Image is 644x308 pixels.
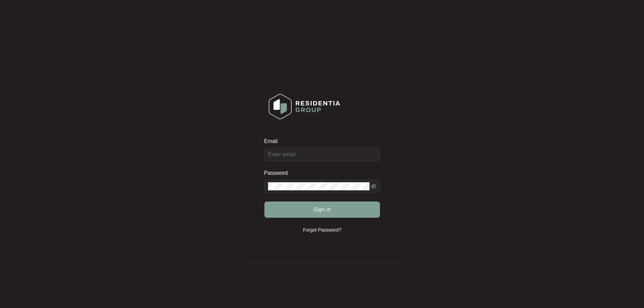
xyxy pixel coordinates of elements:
[303,227,341,233] p: Forgot Password?
[264,202,380,218] button: Sign in
[268,182,369,190] input: Password
[264,89,344,124] img: Login Logo
[264,170,293,176] label: Password
[313,206,331,214] span: Sign in
[264,148,380,161] input: Email
[264,138,282,145] label: Email
[371,184,376,189] span: eye-invisible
